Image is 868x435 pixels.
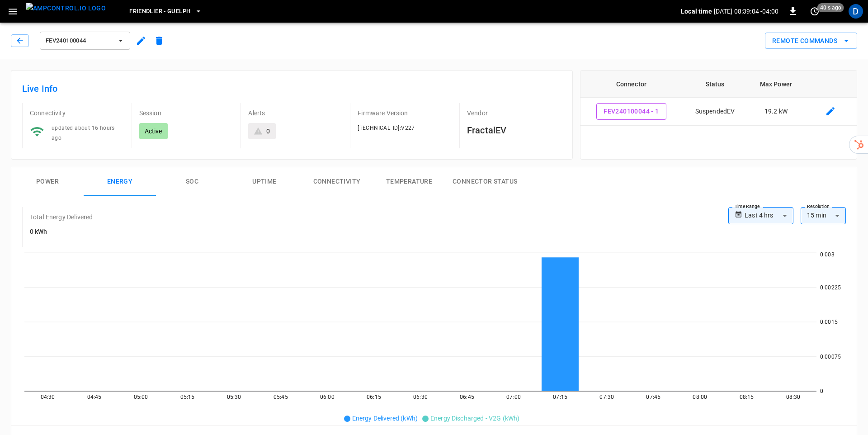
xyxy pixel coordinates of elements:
tspan: 05:15 [180,393,195,400]
p: Session [139,109,234,118]
p: Local time [681,7,712,16]
tspan: 08:30 [786,393,801,400]
span: Energy Delivered (kWh) [352,415,418,422]
p: Total Energy Delivered [30,213,93,222]
h6: 0 kWh [30,227,93,237]
button: SOC [156,167,228,196]
img: ampcontrol.io logo [26,3,106,14]
tspan: 04:30 [41,393,55,400]
tspan: 08:00 [693,393,707,400]
p: Connectivity [30,109,124,118]
button: Uptime [228,167,301,196]
tspan: 06:30 [413,393,428,400]
button: Temperature [373,167,445,196]
tspan: 07:30 [599,393,614,400]
p: Active [145,127,162,136]
tspan: 04:45 [87,393,102,400]
tspan: 06:00 [320,393,335,400]
button: Energy [84,167,156,196]
td: 19.2 kW [748,98,804,126]
button: Power [11,167,84,196]
button: Friendlier - Guelph [126,3,206,20]
tspan: 05:30 [227,393,241,400]
button: set refresh interval [807,4,822,19]
tspan: 0.00075 [820,354,841,360]
span: 40 s ago [817,3,844,12]
tspan: 0.003 [820,251,835,258]
th: Connector [580,71,682,98]
tspan: 06:45 [460,393,474,400]
label: Time Range [735,203,760,210]
tspan: 0.00225 [820,284,841,291]
button: FEV240100044 - 1 [596,103,666,120]
p: [DATE] 08:39:04 -04:00 [714,7,778,16]
div: 15 min [801,207,846,224]
p: Alerts [248,109,343,118]
p: Vendor [467,109,561,118]
span: [TECHNICAL_ID]:V227 [358,125,415,131]
button: Connectivity [301,167,373,196]
div: profile-icon [849,4,863,19]
span: Energy Discharged - V2G (kWh) [430,415,519,422]
button: Remote Commands [765,33,857,49]
tspan: 05:00 [134,393,148,400]
div: remote commands options [765,33,857,49]
td: SuspendedEV [682,98,748,126]
h6: FractalEV [467,123,561,137]
th: Max Power [748,71,804,98]
span: FEV240100044 [46,36,113,46]
div: 0 [266,127,270,136]
tspan: 0.0015 [820,319,838,325]
tspan: 07:45 [646,393,660,400]
tspan: 0 [820,388,823,394]
tspan: 07:00 [506,393,521,400]
span: Friendlier - Guelph [129,6,190,17]
label: Resolution [807,203,830,210]
button: Connector Status [445,167,524,196]
table: connector table [580,71,857,126]
tspan: 08:15 [740,393,754,400]
button: FEV240100044 [40,32,130,50]
div: Last 4 hrs [745,207,793,224]
tspan: 05:45 [274,393,288,400]
p: Firmware Version [358,109,452,118]
tspan: 07:15 [553,393,567,400]
tspan: 06:15 [367,393,381,400]
th: Status [682,71,748,98]
h6: Live Info [22,81,561,96]
span: updated about 16 hours ago [52,125,115,141]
